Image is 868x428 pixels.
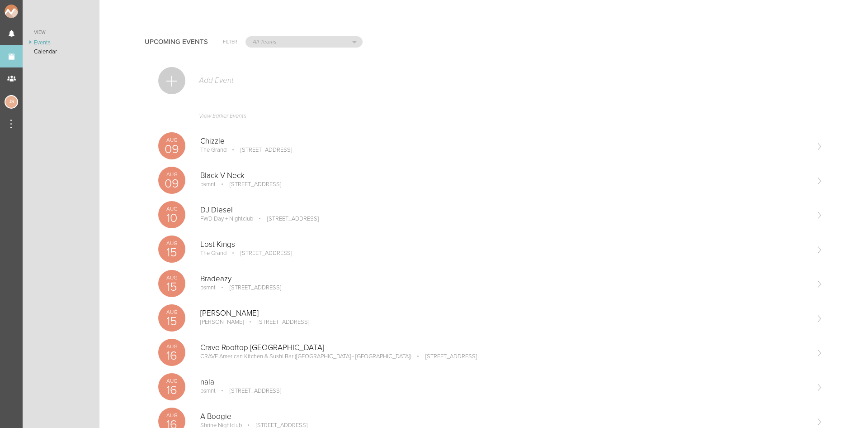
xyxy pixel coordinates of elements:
p: Aug [158,206,185,212]
p: 16 [158,384,185,396]
p: Chizzle [200,137,808,146]
p: Bradeazy [200,274,808,284]
p: Aug [158,309,185,315]
p: Crave Rooftop [GEOGRAPHIC_DATA] [200,343,808,352]
p: 09 [158,178,185,190]
p: [PERSON_NAME] [200,318,244,326]
p: [STREET_ADDRESS] [217,181,281,188]
p: [STREET_ADDRESS] [245,318,309,326]
p: 10 [158,212,185,224]
a: Events [23,38,99,47]
img: NOMAD [5,5,56,18]
p: The Grand [200,250,226,257]
h4: Upcoming Events [145,38,208,46]
p: Aug [158,137,185,143]
a: Calendar [23,47,99,56]
p: Aug [158,344,185,349]
p: nala [200,378,808,387]
p: bsmnt [200,284,216,291]
p: The Grand [200,146,226,154]
p: Aug [158,172,185,177]
p: [STREET_ADDRESS] [228,250,292,257]
p: CRAVE American Kitchen & Sushi Bar ([GEOGRAPHIC_DATA] - [GEOGRAPHIC_DATA]) [200,353,411,360]
p: Add Event [198,76,234,85]
p: DJ Diesel [200,206,808,215]
a: View [23,27,99,38]
p: bsmnt [200,181,216,188]
p: [STREET_ADDRESS] [228,146,292,154]
p: [PERSON_NAME] [200,309,808,318]
p: [STREET_ADDRESS] [217,387,281,394]
p: 15 [158,246,185,259]
p: 15 [158,281,185,293]
p: 15 [158,315,185,327]
h6: Filter [223,38,237,46]
p: Aug [158,378,185,384]
div: Jessica Smith [5,95,18,109]
p: Aug [158,413,185,418]
p: [STREET_ADDRESS] [413,353,477,360]
p: Lost Kings [200,240,808,249]
p: A Boogie [200,412,808,421]
p: FWD Day + Nightclub [200,215,253,222]
p: bsmnt [200,387,216,394]
p: [STREET_ADDRESS] [217,284,281,291]
p: Aug [158,275,185,280]
a: View Earlier Events [158,108,823,129]
p: [STREET_ADDRESS] [255,215,319,222]
p: Black V Neck [200,171,808,180]
p: 09 [158,143,185,155]
p: Aug [158,240,185,246]
p: 16 [158,350,185,362]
